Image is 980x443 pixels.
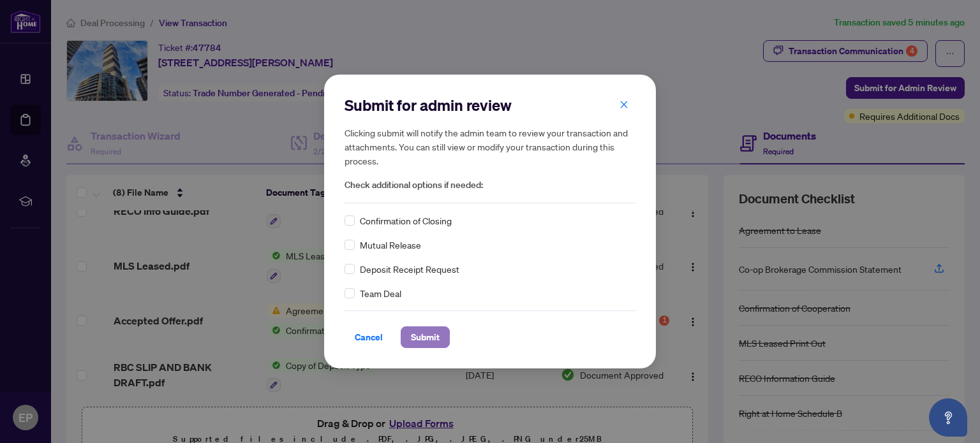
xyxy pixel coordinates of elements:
span: Deposit Receipt Request [360,262,459,276]
span: Mutual Release [360,238,421,252]
span: Cancel [355,327,383,347]
button: Open asap [929,398,967,437]
button: Submit [401,326,450,348]
span: Confirmation of Closing [360,214,452,228]
h5: Clicking submit will notify the admin team to review your transaction and attachments. You can st... [345,126,635,168]
h2: Submit for admin review [345,95,635,115]
button: Cancel [345,326,393,348]
span: close [620,100,628,109]
span: Submit [411,327,440,347]
span: Check additional options if needed: [345,178,635,192]
span: Team Deal [360,286,401,300]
